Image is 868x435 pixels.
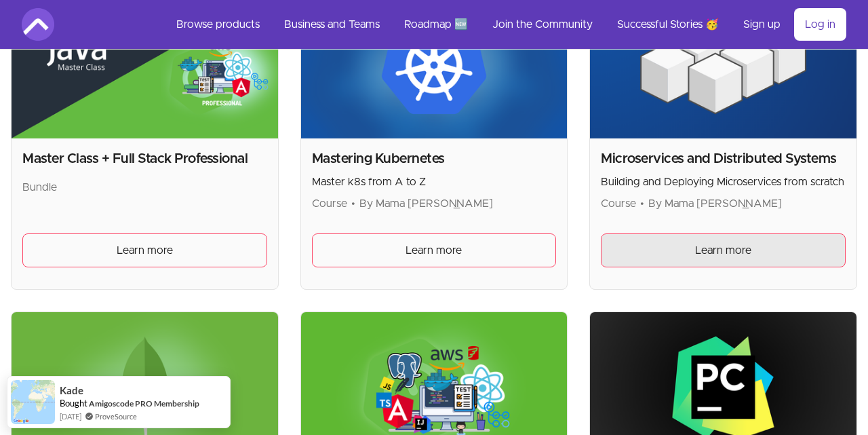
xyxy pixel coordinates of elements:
nav: Main [165,8,846,41]
a: Amigoscode PRO Membership [89,398,199,409]
a: Learn more [312,233,557,267]
a: Sign up [732,8,791,41]
p: Master k8s from A to Z [312,174,557,190]
a: Successful Stories 🥳 [606,8,730,41]
span: • [351,198,355,209]
span: By Mama [PERSON_NAME] [648,198,782,209]
a: Learn more [601,233,846,267]
span: Bought [60,398,87,409]
span: [DATE] [60,411,81,422]
span: Learn more [117,242,173,259]
a: Learn more [22,233,267,267]
a: Join the Community [481,8,604,41]
h2: Microservices and Distributed Systems [601,149,846,168]
span: Bundle [22,182,57,193]
a: Roadmap 🆕 [393,8,479,41]
span: Course [312,198,347,209]
a: ProveSource [95,411,137,422]
h2: Mastering Kubernetes [312,149,557,168]
img: Amigoscode logo [22,8,54,41]
span: By Mama [PERSON_NAME] [359,198,493,209]
p: Building and Deploying Microservices from scratch [601,174,846,190]
a: Log in [794,8,846,41]
img: provesource social proof notification image [11,380,55,424]
span: Kade [60,385,83,396]
a: Browse products [165,8,271,41]
span: Learn more [406,242,462,259]
span: • [640,198,644,209]
span: Course [601,198,636,209]
h2: Master Class + Full Stack Professional [22,149,267,168]
a: Business and Teams [273,8,391,41]
span: Learn more [695,242,751,259]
